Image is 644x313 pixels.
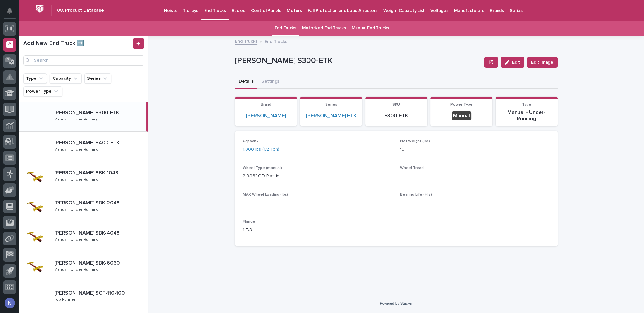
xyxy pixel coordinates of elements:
a: Motorized End Trucks [302,21,346,36]
a: [PERSON_NAME] SCT-110-100[PERSON_NAME] SCT-110-100 Top-Runner [19,282,148,312]
a: [PERSON_NAME] ETK [306,113,357,119]
p: Manual - Under-Running [54,177,99,182]
p: [PERSON_NAME] SCT-110-100 [54,289,126,296]
p: [PERSON_NAME] SBK-2048 [54,199,121,206]
span: Series [325,103,337,107]
p: Manual - Under-Running [54,207,99,212]
a: End Trucks [275,21,296,36]
a: [PERSON_NAME] SBK-1048[PERSON_NAME] SBK-1048 Manual - Under-Running [19,162,148,192]
div: Manual [452,111,471,120]
a: [PERSON_NAME] S300-ETK[PERSON_NAME] S300-ETK Manual - Under-Running [19,102,148,132]
span: Edit [512,60,520,65]
p: S300-ETK [369,113,423,119]
p: - [243,200,392,206]
p: 2-9/16" OD-Plastic [243,173,392,180]
p: [PERSON_NAME] SBK-4048 [54,229,121,236]
a: 1,000 lbs (1/2 Ton) [243,146,279,153]
p: Top-Runner [54,297,75,302]
a: End Trucks [235,37,257,45]
button: Power Type [23,86,62,97]
h1: Add New End Truck ➡️ [23,40,131,47]
p: - [400,200,550,206]
button: users-avatar [3,296,16,310]
a: [PERSON_NAME] SBK-6060[PERSON_NAME] SBK-6060 Manual - Under-Running [19,252,148,282]
span: Wheel Tread [400,166,424,170]
input: Search [23,55,144,66]
p: [PERSON_NAME] S300-ETK [235,56,481,66]
button: Settings [257,75,283,89]
p: Manual - Under-Running [54,147,99,152]
a: [PERSON_NAME] S400-ETK[PERSON_NAME] S400-ETK Manual - Under-Running [19,132,148,162]
a: [PERSON_NAME] SBK-4048[PERSON_NAME] SBK-4048 Manual - Under-Running [19,222,148,252]
p: 19 [400,146,550,153]
button: Type [23,73,47,84]
p: [PERSON_NAME] SBK-1048 [54,169,120,176]
span: Net Weight (lbs) [400,139,430,143]
button: Edit Image [527,57,558,68]
p: - [400,173,550,180]
span: Wheel Type (manual) [243,166,282,170]
button: Edit [501,57,524,68]
button: Series [84,73,111,84]
button: Capacity [50,73,82,84]
button: Notifications [3,4,16,17]
p: [PERSON_NAME] S400-ETK [54,139,121,146]
p: End Trucks [265,37,287,45]
p: [PERSON_NAME] S300-ETK [54,109,121,116]
a: Powered By Stacker [380,301,412,305]
span: SKU [392,103,400,107]
img: Workspace Logo [34,3,46,15]
span: MAX Wheel Loading (lbs) [243,193,288,197]
p: [PERSON_NAME] SBK-6060 [54,259,121,266]
span: Capacity [243,139,258,143]
p: Manual - Under-Running [499,110,554,122]
p: Manual - Under-Running [54,117,99,122]
span: Power Type [450,103,473,107]
p: Manual - Under-Running [54,237,99,242]
a: [PERSON_NAME] SBK-2048[PERSON_NAME] SBK-2048 Manual - Under-Running [19,192,148,222]
span: Brand [261,103,271,107]
span: Bearing Life (Hrs) [400,193,432,197]
a: [PERSON_NAME] [246,113,286,119]
button: Details [235,75,257,89]
h2: 08. Product Database [57,8,104,13]
span: Edit Image [531,59,553,66]
span: Flange [243,220,255,224]
p: 1-7/8 [243,227,392,234]
a: Manual End Trucks [351,21,389,36]
p: Manual - Under-Running [54,267,99,272]
div: Notifications [8,8,16,18]
span: Type [522,103,531,107]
